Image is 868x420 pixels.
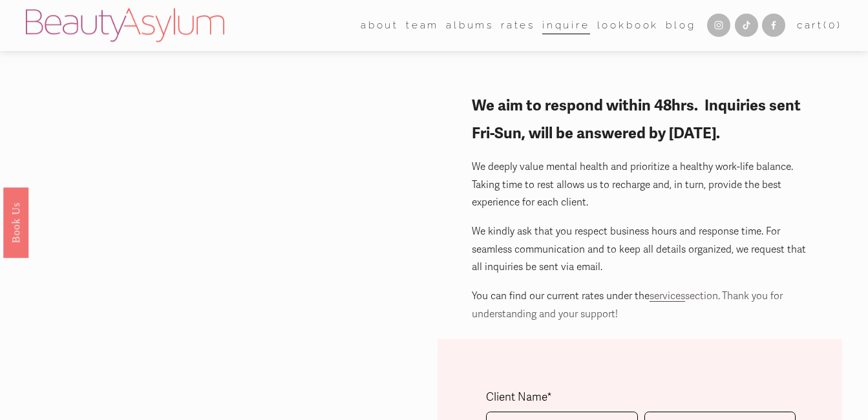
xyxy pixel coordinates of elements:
[361,16,399,36] a: folder dropdown
[472,290,785,320] span: section. Thank you for understanding and your support!
[762,14,785,37] a: Facebook
[797,17,842,35] a: 0 items in cart
[597,16,659,36] a: Lookbook
[666,16,695,36] a: Blog
[3,187,28,258] a: Book Us
[735,14,758,37] a: TikTok
[829,19,837,31] span: 0
[406,16,439,36] a: folder dropdown
[501,16,535,36] a: Rates
[472,288,808,323] p: You can find our current rates under the
[361,17,399,35] span: about
[446,16,494,36] a: albums
[650,290,685,302] a: services
[26,8,224,42] img: Beauty Asylum | Bridal Hair &amp; Makeup Charlotte &amp; Atlanta
[406,17,439,35] span: team
[823,19,842,31] span: ( )
[486,388,552,408] legend: Client Name
[472,96,804,142] strong: We aim to respond within 48hrs. Inquiries sent Fri-Sun, will be answered by [DATE].
[472,158,808,212] p: We deeply value mental health and prioritize a healthy work-life balance. Taking time to rest all...
[542,16,590,36] a: Inquire
[707,14,730,37] a: Instagram
[472,223,808,277] p: We kindly ask that you respect business hours and response time. For seamless communication and t...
